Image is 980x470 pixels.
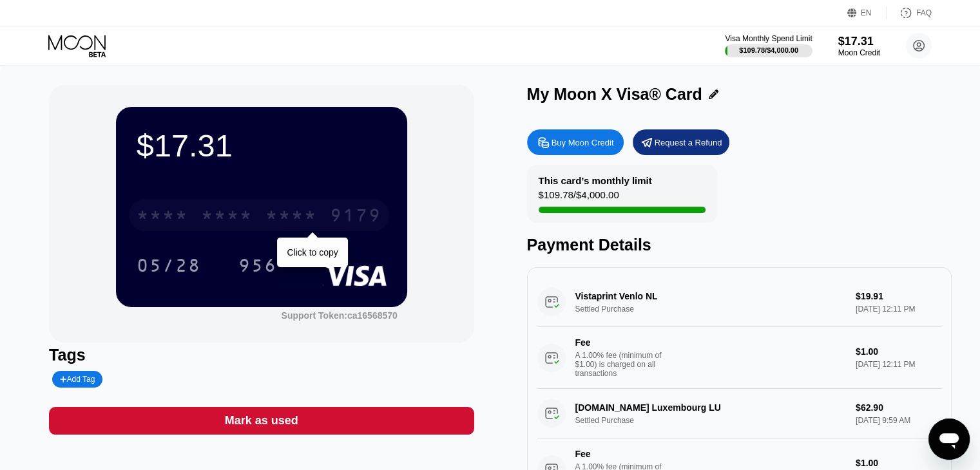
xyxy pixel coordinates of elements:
[552,137,614,148] div: Buy Moon Credit
[527,129,624,155] div: Buy Moon Credit
[725,34,812,57] div: Visa Monthly Spend Limit$109.78/$4,000.00
[739,46,798,54] div: $109.78 / $4,000.00
[225,413,298,428] div: Mark as used
[575,351,672,378] div: A 1.00% fee (minimum of $1.00) is charged on all transactions
[527,236,952,254] div: Payment Details
[928,418,970,460] iframe: Bouton de lancement de la fenêtre de messagerie
[861,8,872,17] div: EN
[539,175,652,186] div: This card’s monthly limit
[330,207,381,227] div: 9179
[287,247,338,258] div: Click to copy
[655,137,722,148] div: Request a Refund
[575,449,666,459] div: Fee
[838,35,880,57] div: $17.31Moon Credit
[137,127,387,164] div: $17.31
[856,346,941,357] div: $1.00
[238,257,277,277] div: 956
[281,310,397,321] div: Support Token: ca16568570
[838,48,880,57] div: Moon Credit
[856,360,941,369] div: [DATE] 12:11 PM
[49,346,474,364] div: Tags
[916,8,932,17] div: FAQ
[127,249,211,281] div: 05/28
[137,257,201,277] div: 05/28
[887,6,932,19] div: FAQ
[281,310,397,321] div: Support Token:ca16568570
[633,129,729,155] div: Request a Refund
[537,327,941,389] div: FeeA 1.00% fee (minimum of $1.00) is charged on all transactions$1.00[DATE] 12:11 PM
[847,6,887,19] div: EN
[838,35,880,48] div: $17.31
[527,85,702,104] div: My Moon X Visa® Card
[539,189,619,207] div: $109.78 / $4,000.00
[229,249,287,281] div: 956
[60,375,95,384] div: Add Tag
[49,407,474,435] div: Mark as used
[575,337,666,348] div: Fee
[856,458,941,468] div: $1.00
[52,371,102,388] div: Add Tag
[725,34,812,43] div: Visa Monthly Spend Limit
